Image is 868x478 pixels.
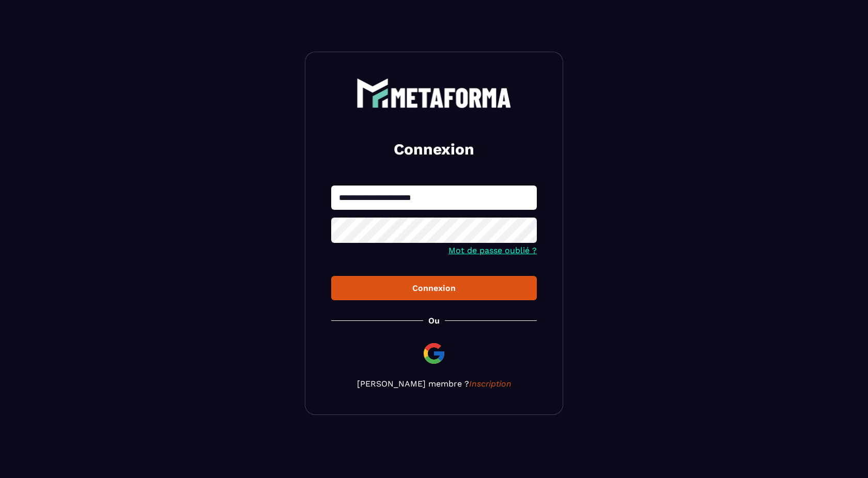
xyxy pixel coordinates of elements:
img: logo [357,78,512,108]
a: Inscription [469,379,512,389]
button: Connexion [331,276,537,300]
img: google [422,341,446,366]
a: logo [331,78,537,108]
p: [PERSON_NAME] membre ? [331,379,537,389]
h2: Connexion [344,139,524,160]
p: Ou [428,316,440,326]
a: Mot de passe oublié ? [448,245,537,255]
div: Connexion [339,283,529,293]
